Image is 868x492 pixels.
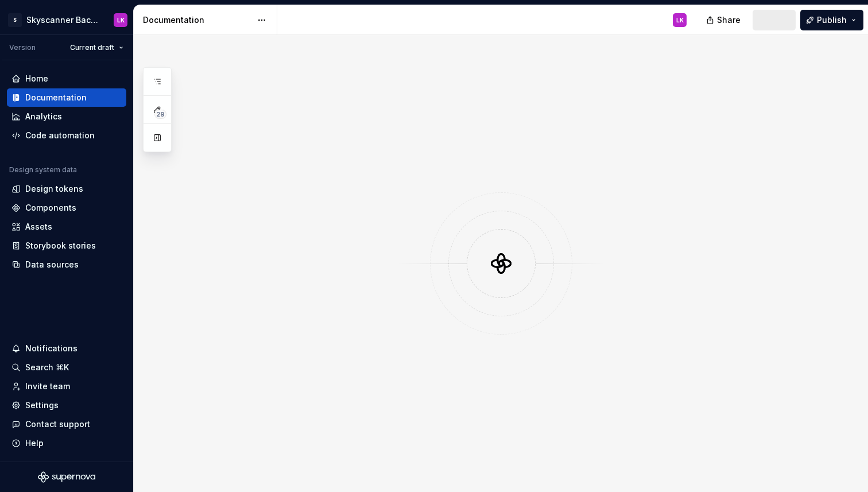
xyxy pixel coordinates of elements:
div: Search ⌘K [25,362,69,373]
span: 29 [154,110,166,119]
a: Invite team [7,377,126,396]
div: Skyscanner Backpack [26,14,100,26]
a: Analytics [7,107,126,126]
span: Publish [817,14,847,26]
div: Home [25,73,48,84]
div: Version [9,43,36,52]
a: Assets [7,218,126,236]
button: SSkyscanner BackpackLK [2,7,131,32]
button: Search ⌘K [7,358,126,377]
div: Code automation [25,130,95,141]
div: Documentation [25,92,87,103]
a: Settings [7,396,126,414]
button: Notifications [7,339,126,358]
div: Analytics [25,111,62,122]
div: Assets [25,221,52,233]
a: Data sources [7,255,126,274]
div: Components [25,202,76,214]
button: Share [700,10,748,30]
button: Current draft [65,40,129,56]
div: Data sources [25,259,79,270]
a: Components [7,199,126,217]
span: Current draft [70,43,114,52]
div: LK [117,16,125,25]
a: Documentation [7,88,126,107]
button: Contact support [7,415,126,433]
div: LK [676,16,684,25]
a: Code automation [7,126,126,145]
button: Publish [800,10,863,30]
div: Notifications [25,343,77,354]
div: Storybook stories [25,240,96,251]
div: S [8,13,22,27]
div: Invite team [25,381,70,392]
button: Help [7,434,126,452]
div: Help [25,437,44,449]
div: Contact support [25,419,90,430]
a: Storybook stories [7,237,126,255]
div: Settings [25,400,59,411]
div: Design tokens [25,183,83,195]
a: Design tokens [7,180,126,198]
div: Documentation [143,14,251,26]
svg: Supernova Logo [38,471,95,483]
a: Home [7,69,126,88]
div: Design system data [9,165,77,175]
span: Share [717,14,741,26]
